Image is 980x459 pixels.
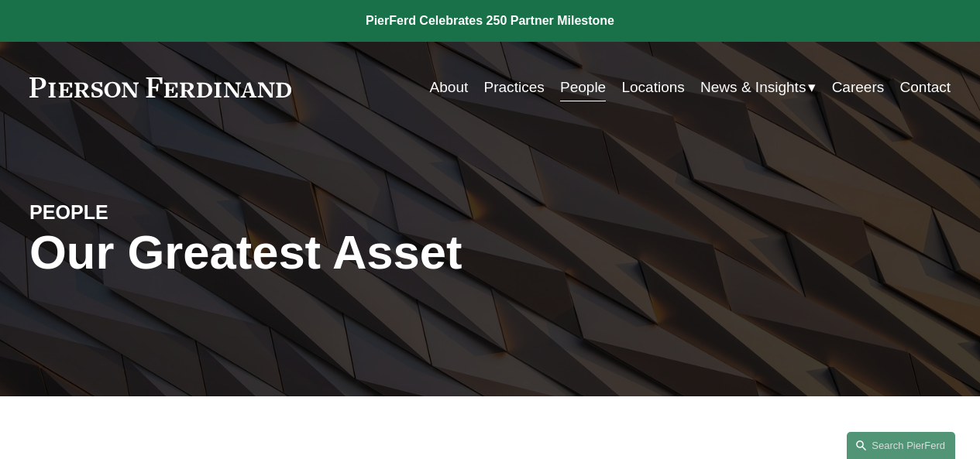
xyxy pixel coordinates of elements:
[430,73,469,102] a: About
[700,73,816,102] a: folder dropdown
[832,73,885,102] a: Careers
[700,74,806,101] span: News & Insights
[900,73,951,102] a: Contact
[621,73,684,102] a: Locations
[29,225,644,279] h1: Our Greatest Asset
[847,432,955,459] a: Search this site
[560,73,606,102] a: People
[484,73,545,102] a: Practices
[29,200,260,225] h4: PEOPLE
